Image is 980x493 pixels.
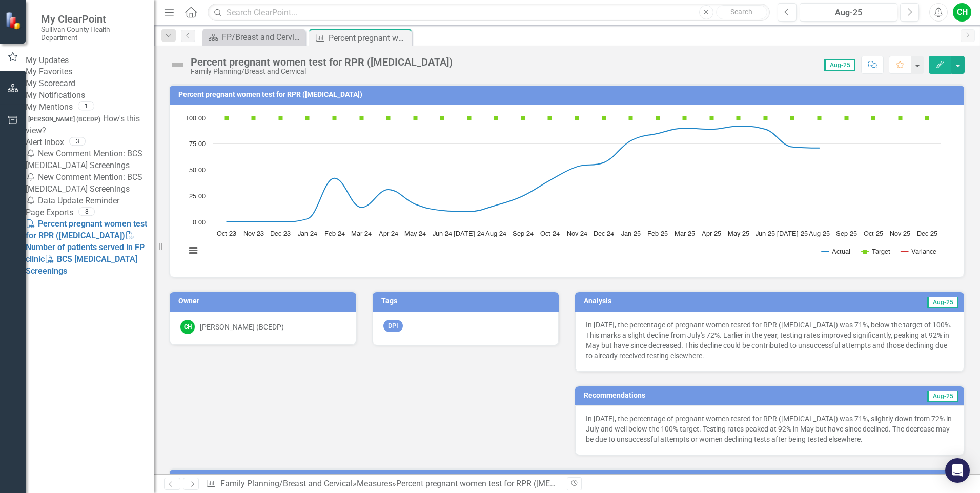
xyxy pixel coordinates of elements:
[329,32,409,45] div: Percent pregnant women test for RPR ([MEDICAL_DATA])
[864,231,883,237] text: Oct-25
[621,231,641,237] text: Jan-25
[26,78,154,90] a: My Scorecard
[845,116,849,120] path: Sep-25, 100. Target.
[324,231,345,237] text: Feb-24
[222,31,302,44] div: FP/Breast and Cervical Welcome Page
[333,116,337,120] path: Feb-24, 100. Target.
[899,116,903,120] path: Nov-25, 100. Target.
[575,116,579,120] path: Nov-24, 100. Target.
[730,8,752,16] span: Search
[26,90,154,101] a: My Notifications
[485,231,506,237] text: Aug-24
[205,31,302,44] a: FP/Breast and Cervical Welcome Page
[953,3,971,22] button: CH
[386,116,391,120] path: Apr-24, 100. Target.
[305,116,310,120] path: Jan-24, 100. Target.
[433,231,452,237] text: Jun-24
[225,116,229,120] path: Oct-23, 100. Target.
[647,231,668,237] text: Feb-25
[602,116,606,120] path: Dec-24, 100. Target.
[809,231,830,237] text: Aug-25
[360,116,364,120] path: Mar-24, 100. Target.
[26,148,154,172] div: New Comment Mention: BCS [MEDICAL_DATA] Screenings
[26,254,137,276] a: BCS [MEDICAL_DATA] Screenings
[78,207,95,216] div: 8
[191,68,453,75] div: Family Planning/Breast and Cervical
[357,479,392,488] a: Measures
[189,141,206,148] text: 75.00
[189,167,206,174] text: 50.00
[298,231,317,237] text: Jan-24
[756,231,775,237] text: Jun-25
[728,231,749,237] text: May-25
[252,116,256,120] path: Nov-23, 100. Target.
[540,231,560,237] text: Oct-24
[26,231,145,264] a: Number of patients served in FP clinic
[494,116,498,120] path: Aug-24, 100. Target.
[586,414,953,444] p: In [DATE], the percentage of pregnant women tested for RPR ([MEDICAL_DATA]) was 71%, slightly dow...
[5,12,23,30] img: ClearPoint Strategy
[186,243,200,258] button: View chart menu, Chart
[26,219,147,240] a: Percent pregnant women test for RPR ([MEDICAL_DATA])
[584,297,757,305] h3: Analysis
[521,116,525,120] path: Sep-24, 100. Target.
[217,231,236,237] text: Oct-23
[716,5,767,19] button: Search
[777,231,808,237] text: [DATE]-25
[26,115,103,124] span: [PERSON_NAME] (BCEDP)
[180,320,195,334] div: CH
[69,137,86,146] div: 3
[414,116,418,120] path: May-24, 100. Target.
[351,231,372,237] text: Mar-24
[836,231,857,237] text: Sep-25
[26,66,154,78] a: My Favorites
[186,115,206,122] text: 100.00
[396,479,601,488] div: Percent pregnant women test for RPR ([MEDICAL_DATA])
[710,116,714,120] path: Apr-25, 100. Target.
[454,231,484,237] text: [DATE]-24
[26,172,154,195] div: New Comment Mention: BCS [MEDICAL_DATA] Screenings
[26,207,73,219] a: Page Exports
[790,116,794,120] path: Jul-25, 100. Target.
[629,116,633,120] path: Jan-25, 100. Target.
[567,231,587,237] text: Nov-24
[193,219,206,226] text: 0.00
[737,116,741,120] path: May-25, 100. Target.
[818,116,822,120] path: Aug-25, 100. Target.
[191,56,453,68] div: Percent pregnant women test for RPR ([MEDICAL_DATA])
[381,297,554,305] h3: Tags
[26,55,154,67] a: My Updates
[78,102,94,111] div: 1
[404,231,426,237] text: May-24
[26,114,140,135] span: How's this view?
[945,458,970,483] div: Open Intercom Messenger
[383,320,403,333] span: DPI
[178,297,351,305] h3: Owner
[26,101,73,113] a: My Mentions
[656,116,660,120] path: Feb-25, 100. Target.
[225,116,929,120] g: Target, series 2 of 3. Line with 27 data points.
[675,231,695,237] text: Mar-25
[702,231,721,237] text: Apr-25
[800,3,897,22] button: Aug-25
[243,231,264,237] text: Nov-23
[927,391,958,402] span: Aug-25
[862,248,890,255] button: Show Target
[189,193,206,200] text: 25.00
[279,116,283,120] path: Dec-23, 100. Target.
[586,320,953,361] p: In [DATE], the percentage of pregnant women tested for RPR ([MEDICAL_DATA]) was 71%, below the ta...
[890,231,910,237] text: Nov-25
[41,25,144,42] small: Sullivan County Health Department
[178,91,959,98] h3: Percent pregnant women test for RPR ([MEDICAL_DATA])
[548,116,552,120] path: Oct-24, 100. Target.
[901,248,937,255] button: Show Variance
[927,297,958,308] span: Aug-25
[208,4,770,22] input: Search ClearPoint...
[440,116,444,120] path: Jun-24, 100. Target.
[764,116,768,120] path: Jun-25, 100. Target.
[200,322,284,332] div: [PERSON_NAME] (BCEDP)
[683,116,687,120] path: Mar-25, 100. Target.
[169,57,186,73] img: Not Defined
[803,7,894,19] div: Aug-25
